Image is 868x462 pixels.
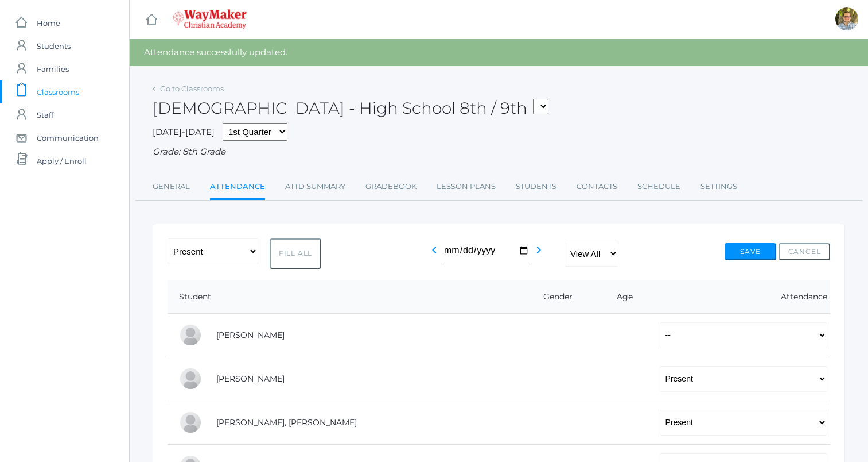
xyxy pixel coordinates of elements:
[593,280,648,314] th: Age
[37,126,99,149] span: Communication
[37,80,79,103] span: Classrooms
[216,330,285,340] a: [PERSON_NAME]
[179,411,202,434] div: Presley Davenport
[779,243,830,260] button: Cancel
[437,175,496,198] a: Lesson Plans
[153,145,845,159] div: Grade: 8th Grade
[160,84,224,93] a: Go to Classrooms
[37,57,69,80] span: Families
[179,367,202,390] div: Eva Carr
[216,417,357,428] a: [PERSON_NAME], [PERSON_NAME]
[532,248,546,259] a: chevron_right
[210,175,265,200] a: Attendance
[216,374,285,384] a: [PERSON_NAME]
[637,175,680,198] a: Schedule
[648,280,830,314] th: Attendance
[577,175,617,198] a: Contacts
[725,243,776,260] button: Save
[427,248,441,259] a: chevron_left
[700,175,737,198] a: Settings
[173,9,247,29] img: 4_waymaker-logo-stack-white.png
[37,11,60,34] span: Home
[835,7,858,30] div: Kylen Braileanu
[514,280,593,314] th: Gender
[130,39,868,66] div: Attendance successfully updated.
[516,175,556,198] a: Students
[153,175,190,198] a: General
[365,175,417,198] a: Gradebook
[285,175,345,198] a: Attd Summary
[179,324,202,346] div: Pierce Brozek
[427,243,441,257] i: chevron_left
[37,149,87,172] span: Apply / Enroll
[153,126,215,137] span: [DATE]-[DATE]
[153,99,548,117] h2: [DEMOGRAPHIC_DATA] - High School 8th / 9th
[168,280,514,314] th: Student
[532,243,546,257] i: chevron_right
[37,34,71,57] span: Students
[270,238,321,269] button: Fill All
[37,103,53,126] span: Staff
